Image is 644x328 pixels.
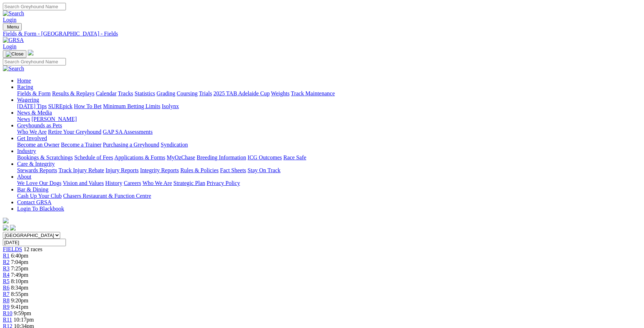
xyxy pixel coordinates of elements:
[3,50,26,58] button: Toggle navigation
[103,103,160,109] a: Minimum Betting Limits
[17,167,641,174] div: Care & Integrity
[173,180,205,186] a: Strategic Plan
[11,304,28,310] span: 9:41pm
[118,90,133,96] a: Tracks
[3,23,22,31] button: Toggle navigation
[48,129,102,135] a: Retire Your Greyhound
[17,129,47,135] a: Who We Are
[17,167,57,173] a: Stewards Reports
[17,129,641,135] div: Greyhounds as Pets
[17,103,47,109] a: [DATE] Tips
[220,167,246,173] a: Fact Sheets
[17,135,47,141] a: Get Involved
[17,206,64,212] a: Login To Blackbook
[3,65,24,72] img: Search
[96,90,116,96] a: Calendar
[157,90,175,96] a: Grading
[162,103,179,109] a: Isolynx
[177,90,198,96] a: Coursing
[31,116,77,122] a: [PERSON_NAME]
[3,17,16,23] a: Login
[17,90,51,96] a: Fields & Form
[17,193,62,199] a: Cash Up Your Club
[105,180,122,186] a: History
[17,110,52,116] a: News & Media
[3,31,641,37] a: Fields & Form - [GEOGRAPHIC_DATA] - Fields
[28,50,33,55] img: logo-grsa-white.png
[3,218,9,223] img: logo-grsa-white.png
[11,278,28,284] span: 8:10pm
[3,317,12,323] a: R11
[3,43,16,49] a: Login
[3,58,66,65] input: Search
[248,167,280,173] a: Stay On Track
[124,180,141,186] a: Careers
[17,142,641,148] div: Get Involved
[271,90,290,96] a: Weights
[17,78,31,84] a: Home
[11,272,28,278] span: 7:49pm
[213,90,270,96] a: 2025 TAB Adelaide Cup
[142,180,172,186] a: Who We Are
[17,193,641,199] div: Bar & Dining
[140,167,179,173] a: Integrity Reports
[17,154,73,160] a: Bookings & Scratchings
[14,310,31,316] span: 9:59pm
[199,90,212,96] a: Trials
[17,154,641,161] div: Industry
[197,154,246,160] a: Breeding Information
[17,142,59,148] a: Become an Owner
[103,129,153,135] a: GAP SA Assessments
[3,310,12,316] a: R10
[14,317,34,323] span: 10:17pm
[17,199,51,205] a: Contact GRSA
[58,167,104,173] a: Track Injury Rebate
[17,116,641,122] div: News & Media
[17,97,39,103] a: Wagering
[3,304,10,310] a: R9
[3,291,10,297] a: R7
[3,239,66,246] input: Select date
[3,225,9,231] img: facebook.svg
[3,297,10,303] a: R8
[17,180,61,186] a: We Love Our Dogs
[17,116,30,122] a: News
[10,225,16,231] img: twitter.svg
[11,259,28,265] span: 7:04pm
[24,246,42,252] span: 12 races
[11,297,28,303] span: 9:20pm
[17,161,55,167] a: Care & Integrity
[3,246,22,252] span: FIELDS
[17,103,641,110] div: Wagering
[3,259,10,265] a: R2
[207,180,240,186] a: Privacy Policy
[11,265,28,271] span: 7:25pm
[161,142,188,148] a: Syndication
[6,51,24,57] img: Close
[17,122,62,128] a: Greyhounds as Pets
[291,90,335,96] a: Track Maintenance
[63,193,151,199] a: Chasers Restaurant & Function Centre
[103,142,159,148] a: Purchasing a Greyhound
[11,253,28,259] span: 6:40pm
[3,37,24,43] img: GRSA
[3,285,10,291] a: R6
[3,253,10,259] a: R1
[3,278,10,284] a: R5
[3,3,66,10] input: Search
[17,180,641,186] div: About
[11,291,28,297] span: 8:55pm
[17,90,641,97] div: Racing
[3,265,10,271] a: R3
[17,148,36,154] a: Industry
[74,154,113,160] a: Schedule of Fees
